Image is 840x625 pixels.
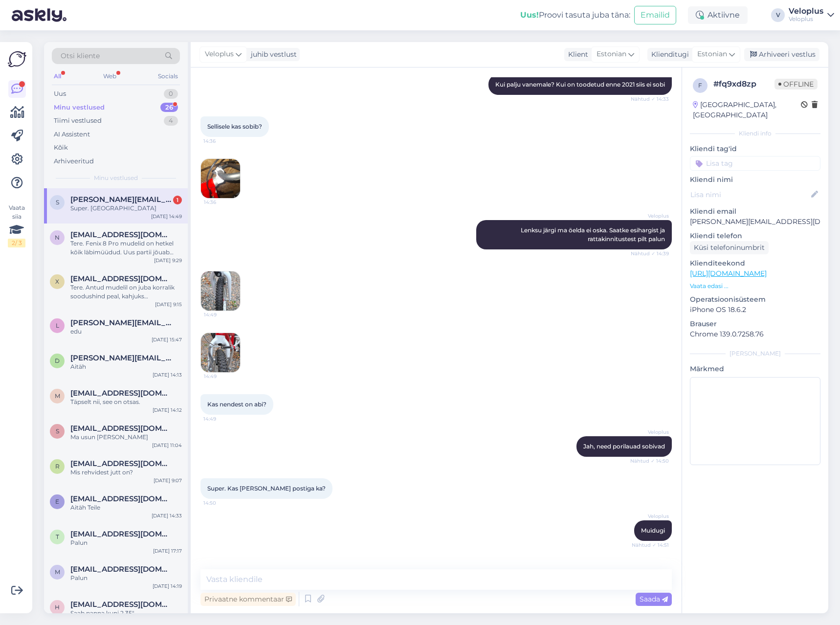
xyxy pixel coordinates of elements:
[70,600,172,609] span: herko88@hot.ee
[632,513,669,520] span: Veloplus
[55,357,60,364] span: d
[152,512,182,519] div: [DATE] 14:33
[521,226,666,243] span: Lenksu järgi ma öelda ei oska. Saatke esihargist ja rattakinnitustest pilt palun
[70,362,182,371] div: Aitäh
[690,217,820,227] p: [PERSON_NAME][EMAIL_ADDRESS][DOMAIN_NAME]
[564,49,588,60] div: Klient
[70,530,172,538] span: toomrobin@gmail.com
[690,144,820,154] p: Kliendi tag'id
[56,427,59,435] span: s
[632,212,669,220] span: Veloplus
[690,349,820,358] div: [PERSON_NAME]
[8,239,25,247] div: 2 / 3
[70,283,182,301] div: Tere. Antud mudelil on juba korralik soodushind peal, kahjuks madalamale kui 149€ ei ole võimalik...
[690,189,809,200] input: Lisa nimi
[690,129,820,138] div: Kliendi info
[56,322,59,329] span: l
[70,398,182,406] div: Täpselt nii, see on otsas.
[630,457,669,465] span: Nähtud ✓ 14:50
[101,70,118,83] div: Web
[55,234,60,241] span: n
[70,204,182,213] div: Super. [GEOGRAPHIC_DATA]
[690,175,820,185] p: Kliendi nimi
[647,49,689,60] div: Klienditugi
[70,230,172,239] span: niclas.krakstrom@gmail.com
[631,95,669,103] span: Nähtud ✓ 14:33
[70,609,182,618] div: Saab panna kuni 2.35"
[153,582,182,590] div: [DATE] 14:19
[70,389,172,398] span: Matiivanov1990@gmail.com
[203,415,240,423] span: 14:49
[789,7,823,15] div: Veloplus
[201,159,240,198] img: Attachment
[61,51,100,61] span: Otsi kliente
[200,593,296,606] div: Privaatne kommentaar
[56,199,59,206] span: S
[70,538,182,547] div: Palun
[690,319,820,329] p: Brauser
[56,533,59,540] span: t
[70,459,172,468] span: romusele78@gmail.com
[690,258,820,268] p: Klienditeekond
[70,318,172,327] span: lauri@ave.ee
[632,428,669,436] span: Veloplus
[70,354,172,362] span: dagmar.reinolt@gmail.com
[634,6,676,24] button: Emailid
[693,100,801,120] div: [GEOGRAPHIC_DATA], [GEOGRAPHIC_DATA]
[70,433,182,442] div: Ma usun [PERSON_NAME]
[152,336,182,343] div: [DATE] 15:47
[173,196,182,204] div: 1
[70,327,182,336] div: edu
[151,213,182,220] div: [DATE] 14:49
[54,143,68,153] div: Kõik
[153,406,182,414] div: [DATE] 14:12
[54,116,102,126] div: Tiimi vestlused
[690,294,820,305] p: Operatsioonisüsteem
[690,364,820,374] p: Märkmed
[94,174,138,182] span: Minu vestlused
[154,477,182,484] div: [DATE] 9:07
[640,595,668,603] span: Saada
[153,371,182,379] div: [DATE] 14:13
[713,78,774,90] div: # fq9xd8zp
[164,116,178,126] div: 4
[70,574,182,582] div: Palun
[54,156,94,166] div: Arhiveeritud
[70,239,182,257] div: Tere. Fenix 8 Pro mudelid on hetkel kõik läbimüüdud. Uus partii jõuab eeldatavasti novembri keske...
[631,250,669,257] span: Nähtud ✓ 14:39
[55,392,60,400] span: M
[205,49,234,60] span: Veloplus
[70,565,172,574] span: mart.lensment@gmail.com
[164,89,178,99] div: 0
[201,271,240,311] img: Attachment
[690,231,820,241] p: Kliendi telefon
[54,89,66,99] div: Uus
[204,311,241,318] span: 14:49
[690,305,820,315] p: iPhone OS 18.6.2
[698,82,702,89] span: f
[744,48,819,61] div: Arhiveeri vestlus
[203,137,240,145] span: 14:36
[70,195,172,204] span: Sally.konks@gmail.com
[201,333,240,372] img: Attachment
[690,241,769,254] div: Küsi telefoninumbrit
[697,49,727,60] span: Estonian
[789,7,834,23] a: VeloplusVeloplus
[207,123,262,130] span: Sellisele kas sobib?
[204,373,241,380] span: 14:49
[632,541,669,549] span: Nähtud ✓ 14:51
[55,568,60,576] span: m
[641,527,665,534] span: Muidugi
[583,443,665,450] span: Jah, need porilauad sobivad
[8,203,25,247] div: Vaata siia
[70,424,172,433] span: siim.rooba@gmail.com
[154,257,182,264] div: [DATE] 9:29
[690,282,820,290] p: Vaata edasi ...
[70,468,182,477] div: Mis rehvidest jutt on?
[204,199,241,206] span: 14:36
[520,9,630,21] div: Proovi tasuta juba täna:
[155,301,182,308] div: [DATE] 9:15
[70,274,172,283] span: xzip82@gmail.com
[153,547,182,555] div: [DATE] 17:17
[520,10,539,20] b: Uus!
